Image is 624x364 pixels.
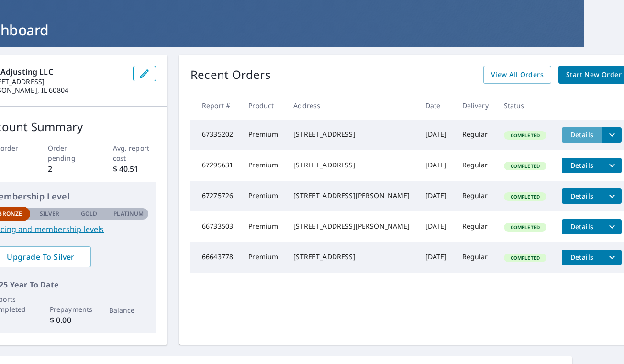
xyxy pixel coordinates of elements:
td: 66643778 [190,242,241,273]
td: Regular [455,242,496,273]
div: [STREET_ADDRESS] [293,252,410,262]
p: Platinum [113,210,144,218]
td: 67335202 [190,120,241,150]
th: Address [286,91,417,120]
td: 67295631 [190,150,241,181]
button: filesDropdownBtn-67335202 [602,127,622,143]
div: [STREET_ADDRESS][PERSON_NAME] [293,191,410,200]
div: [STREET_ADDRESS] [293,130,410,139]
p: Recent Orders [190,66,271,84]
span: Details [568,130,596,139]
th: Report # [190,91,241,120]
p: $ 40.51 [113,163,156,175]
a: View All Orders [483,66,551,84]
button: filesDropdownBtn-66733503 [602,219,622,234]
td: Premium [241,150,286,181]
th: Product [241,91,286,120]
p: Prepayments [50,304,89,314]
p: Gold [81,210,97,218]
p: $ 0.00 [50,314,89,326]
button: filesDropdownBtn-67295631 [602,158,622,173]
td: Regular [455,120,496,150]
th: Delivery [455,91,496,120]
td: [DATE] [418,150,455,181]
td: Regular [455,211,496,242]
th: Status [496,91,554,120]
td: Premium [241,242,286,273]
span: Completed [505,224,546,231]
span: Completed [505,132,546,139]
span: Start New Order [566,69,622,81]
p: 2 [48,163,91,175]
span: Details [568,191,596,200]
td: [DATE] [418,181,455,211]
td: [DATE] [418,211,455,242]
span: View All Orders [491,69,544,81]
span: Completed [505,254,546,261]
div: [STREET_ADDRESS] [293,160,410,170]
td: Regular [455,181,496,211]
span: Completed [505,163,546,169]
button: detailsBtn-66733503 [562,219,602,234]
span: Details [568,253,596,262]
td: [DATE] [418,242,455,273]
span: Details [568,222,596,231]
td: Regular [455,150,496,181]
td: Premium [241,211,286,242]
p: Avg. report cost [113,143,156,163]
p: Silver [40,210,60,218]
td: 66733503 [190,211,241,242]
td: Premium [241,181,286,211]
span: Details [568,161,596,170]
td: Premium [241,120,286,150]
button: filesDropdownBtn-67275726 [602,188,622,204]
div: [STREET_ADDRESS][PERSON_NAME] [293,221,410,231]
button: detailsBtn-67275726 [562,188,602,204]
button: detailsBtn-66643778 [562,250,602,265]
td: [DATE] [418,120,455,150]
span: Completed [505,193,546,200]
td: 67275726 [190,181,241,211]
button: filesDropdownBtn-66643778 [602,250,622,265]
th: Date [418,91,455,120]
p: Order pending [48,143,91,163]
p: Balance [109,305,149,315]
button: detailsBtn-67335202 [562,127,602,143]
button: detailsBtn-67295631 [562,158,602,173]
